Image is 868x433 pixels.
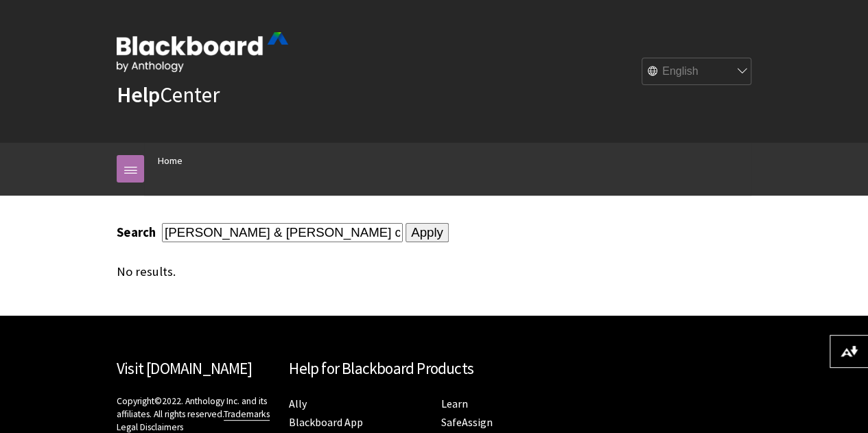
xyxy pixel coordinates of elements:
[117,32,288,72] img: Blackboard by Anthology
[224,408,270,421] a: Trademarks
[441,397,468,411] a: Learn
[117,358,252,378] a: Visit [DOMAIN_NAME]
[117,81,160,108] strong: Help
[406,223,449,242] input: Apply
[158,152,183,169] a: Home
[289,357,579,381] h2: Help for Blackboard Products
[441,415,493,430] a: SafeAssign
[117,264,548,279] div: No results.
[642,58,752,86] select: Site Language Selector
[117,224,159,240] label: Search
[289,397,307,411] a: Ally
[117,81,220,108] a: HelpCenter
[289,415,363,430] a: Blackboard App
